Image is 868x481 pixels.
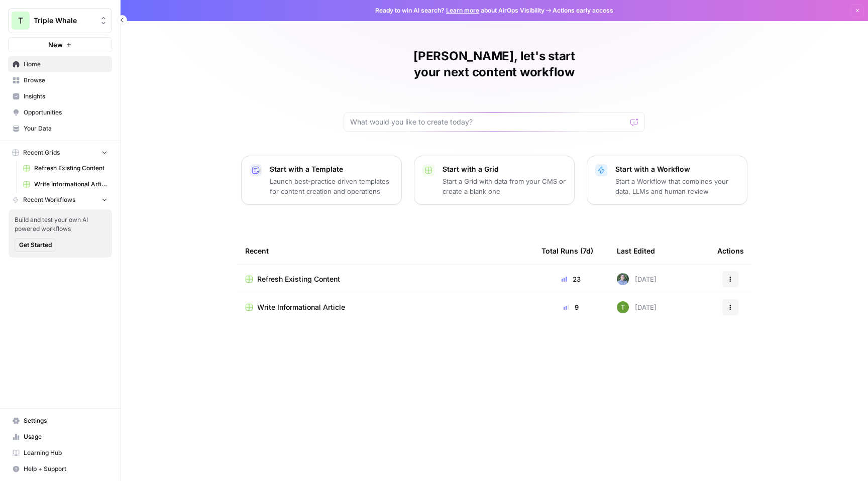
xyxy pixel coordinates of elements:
[24,76,107,85] span: Browse
[34,180,107,189] span: Write Informational Article
[23,195,75,204] span: Recent Workflows
[34,16,94,26] span: Triple Whale
[617,301,657,313] div: [DATE]
[414,156,575,205] button: Start with a GridStart a Grid with data from your CMS or create a blank one
[15,215,106,233] span: Build and test your own AI powered workflows
[24,108,107,117] span: Opportunities
[587,156,747,205] button: Start with a WorkflowStart a Workflow that combines your data, LLMs and human review
[241,156,402,205] button: Start with a TemplateLaunch best-practice driven templates for content creation and operations
[8,121,112,137] a: Your Data
[8,37,112,52] button: New
[8,445,112,461] a: Learning Hub
[8,461,112,477] button: Help + Support
[19,160,112,176] a: Refresh Existing Content
[8,56,112,72] a: Home
[615,176,739,196] p: Start a Workflow that combines your data, LLMs and human review
[270,176,393,196] p: Launch best-practice driven templates for content creation and operations
[8,429,112,445] a: Usage
[541,302,601,312] div: 9
[48,40,63,50] span: New
[19,240,52,250] span: Get Started
[541,237,593,265] div: Total Runs (7d)
[8,145,112,160] button: Recent Grids
[245,274,525,284] a: Refresh Existing Content
[19,176,112,192] a: Write Informational Article
[446,7,479,14] a: Learn more
[24,60,107,69] span: Home
[8,413,112,429] a: Settings
[553,6,613,15] span: Actions early access
[8,88,112,104] a: Insights
[24,448,107,457] span: Learning Hub
[245,237,525,265] div: Recent
[617,301,629,313] img: yba7bbzze900hr86j8rqqvfn473j
[617,237,655,265] div: Last Edited
[717,237,744,265] div: Actions
[24,416,107,425] span: Settings
[15,238,56,252] button: Get Started
[257,302,345,312] span: Write Informational Article
[257,274,340,284] span: Refresh Existing Content
[24,432,107,441] span: Usage
[18,15,23,27] span: T
[350,117,626,127] input: What would you like to create today?
[443,176,566,196] p: Start a Grid with data from your CMS or create a blank one
[443,164,566,174] p: Start with a Grid
[541,274,601,284] div: 23
[245,302,525,312] a: Write Informational Article
[617,273,657,285] div: [DATE]
[375,6,545,15] span: Ready to win AI search? about AirOps Visibility
[24,124,107,133] span: Your Data
[270,164,393,174] p: Start with a Template
[617,273,629,285] img: f99d8lwoqhc1ne2bwf7b49ov7y8s
[34,164,107,173] span: Refresh Existing Content
[8,104,112,121] a: Opportunities
[344,48,645,80] h1: [PERSON_NAME], let's start your next content workflow
[23,148,60,157] span: Recent Grids
[24,464,107,473] span: Help + Support
[8,72,112,88] a: Browse
[24,92,107,101] span: Insights
[8,8,112,33] button: Workspace: Triple Whale
[8,192,112,207] button: Recent Workflows
[615,164,739,174] p: Start with a Workflow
